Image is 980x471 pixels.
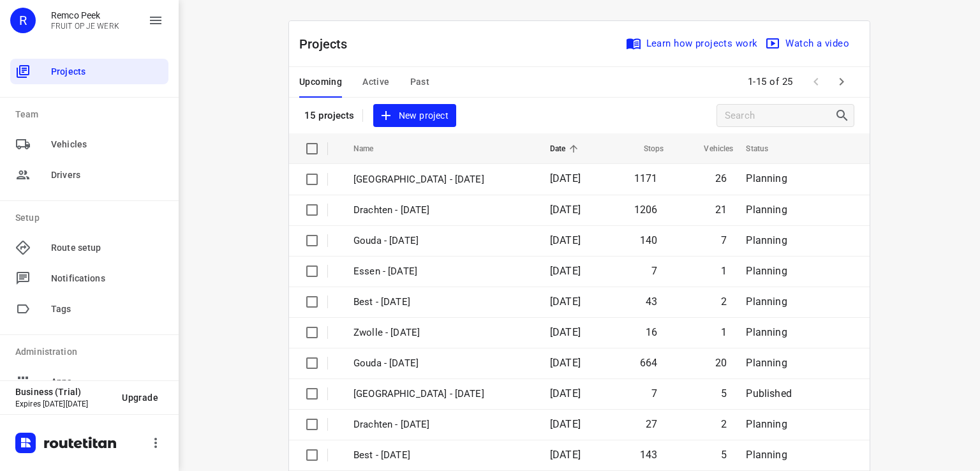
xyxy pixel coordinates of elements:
[353,356,531,371] p: Gouda - Thursday
[550,326,581,338] span: [DATE]
[627,141,664,156] span: Stops
[15,387,112,397] p: Business (Trial)
[721,234,727,246] span: 7
[15,108,168,121] p: Team
[353,417,531,432] p: Drachten - Thursday
[10,265,168,291] div: Notifications
[15,400,112,408] p: Expires [DATE][DATE]
[646,295,657,308] span: 43
[353,325,531,340] p: Zwolle - Friday
[746,326,787,338] span: Planning
[353,295,531,310] p: Best - Friday
[746,449,787,461] span: Planning
[550,265,581,277] span: [DATE]
[51,10,119,20] p: Remco Peek
[362,74,389,90] span: Active
[353,264,531,279] p: Essen - Friday
[550,141,583,156] span: Date
[51,22,119,31] p: FRUIT OP JE WERK
[721,265,727,277] span: 1
[721,449,727,461] span: 5
[353,172,531,187] p: Zwolle - Wednesday
[721,418,727,430] span: 2
[746,204,787,216] span: Planning
[721,326,727,338] span: 1
[651,387,657,400] span: 7
[353,387,531,401] p: Gemeente Rotterdam - Thursday
[829,69,854,94] span: Next Page
[51,375,163,389] span: Apps
[353,203,531,218] p: Drachten - Monday
[299,74,342,90] span: Upcoming
[715,357,727,369] span: 20
[687,141,733,156] span: Vehicles
[51,168,163,182] span: Drivers
[550,418,581,430] span: [DATE]
[381,108,449,124] span: New project
[122,392,158,403] span: Upgrade
[721,295,727,308] span: 2
[353,448,531,463] p: Best - Thursday
[10,296,168,322] div: Tags
[10,59,168,84] div: Projects
[746,265,787,277] span: Planning
[646,418,657,430] span: 27
[51,272,163,285] span: Notifications
[112,386,168,409] button: Upgrade
[746,172,787,184] span: Planning
[550,204,581,216] span: [DATE]
[746,295,787,308] span: Planning
[550,449,581,461] span: [DATE]
[15,211,168,225] p: Setup
[715,204,727,216] span: 21
[550,357,581,369] span: [DATE]
[835,108,854,123] div: Search
[10,131,168,157] div: Vehicles
[746,357,787,369] span: Planning
[15,345,168,359] p: Administration
[634,204,658,216] span: 1206
[10,162,168,188] div: Drivers
[634,172,658,184] span: 1171
[721,387,727,400] span: 5
[640,234,658,246] span: 140
[746,387,792,400] span: Published
[746,418,787,430] span: Planning
[304,110,355,121] p: 15 projects
[550,387,581,400] span: [DATE]
[725,106,835,126] input: Search projects
[51,303,163,316] span: Tags
[373,104,456,128] button: New project
[746,141,785,156] span: Status
[550,172,581,184] span: [DATE]
[51,241,163,255] span: Route setup
[640,357,658,369] span: 664
[353,234,531,248] p: Gouda - Friday
[10,369,168,394] div: Apps
[10,235,168,260] div: Route setup
[299,34,358,54] p: Projects
[646,326,657,338] span: 16
[743,68,798,96] span: 1-15 of 25
[410,74,430,90] span: Past
[51,138,163,151] span: Vehicles
[746,234,787,246] span: Planning
[10,8,36,33] div: R
[715,172,727,184] span: 26
[550,295,581,308] span: [DATE]
[803,69,829,94] span: Previous Page
[640,449,658,461] span: 143
[353,141,390,156] span: Name
[651,265,657,277] span: 7
[550,234,581,246] span: [DATE]
[51,65,163,78] span: Projects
